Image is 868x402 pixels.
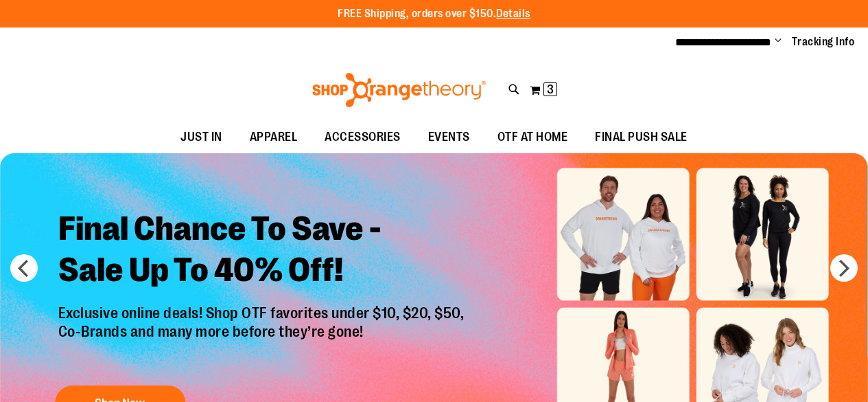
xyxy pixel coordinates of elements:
[236,122,312,153] a: APPAREL
[325,122,401,153] span: ACCESSORIES
[180,122,222,153] span: JUST IN
[775,35,782,49] button: Account menu
[250,122,298,153] span: APPAREL
[428,122,470,153] span: EVENTS
[167,122,236,153] a: JUST IN
[497,122,568,153] span: OTF AT HOME
[484,122,582,153] a: OTF AT HOME
[830,254,858,282] button: next
[338,6,530,22] p: FREE Shipping, orders over $150.
[792,34,855,49] a: Tracking Info
[595,122,688,153] span: FINAL PUSH SALE
[48,305,478,372] p: Exclusive online deals! Shop OTF favorites under $10, $20, $50, Co-Brands and many more before th...
[10,254,38,282] button: prev
[496,8,530,20] a: Details
[581,122,701,153] a: FINAL PUSH SALE
[48,199,478,305] h2: Final Chance To Save - Sale Up To 40% Off!
[311,122,414,153] a: ACCESSORIES
[414,122,484,153] a: EVENTS
[310,73,488,107] img: Shop Orangetheory
[547,82,554,96] span: 3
